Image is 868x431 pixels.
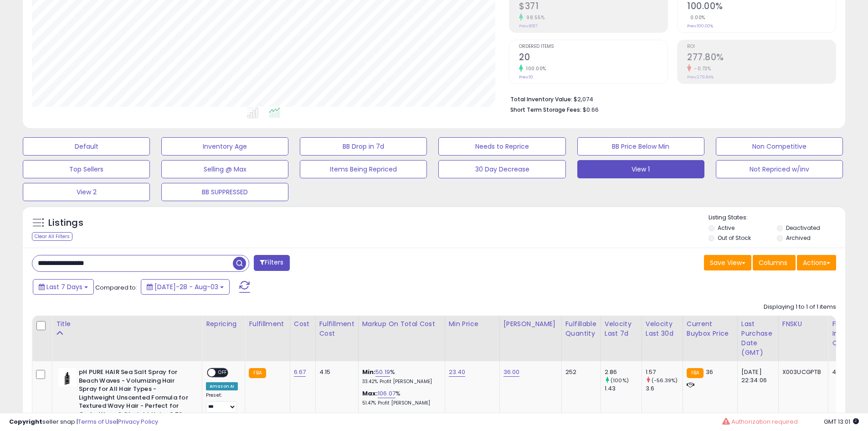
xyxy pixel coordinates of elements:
[375,368,390,377] a: 50.19
[249,319,286,329] div: Fulfillment
[523,65,546,72] small: 100.00%
[687,52,836,64] h2: 277.80%
[79,368,190,430] b: pH PURE HAIR Sea Salt Spray for Beach Waves - Volumizing Hair Spray for All Hair Types - Lightwei...
[362,368,438,385] div: %
[704,255,751,270] button: Save View
[782,368,822,376] div: X003UCGPTB
[523,14,544,21] small: 98.55%
[519,23,537,29] small: Prev: $187
[709,213,845,222] p: Listing States:
[9,418,158,426] div: seller snap | |
[687,368,704,378] small: FBA
[319,368,351,376] div: 4.15
[118,417,158,426] a: Privacy Policy
[206,319,241,329] div: Repricing
[753,255,796,270] button: Columns
[605,319,638,338] div: Velocity Last 7d
[646,368,683,376] div: 1.57
[206,392,238,413] div: Preset:
[362,368,376,376] b: Min:
[141,279,230,295] button: [DATE]-28 - Aug-03
[56,319,198,329] div: Title
[605,384,642,393] div: 1.43
[716,137,843,156] button: Non Competitive
[510,93,829,104] li: $2,074
[23,137,150,156] button: Default
[254,255,289,271] button: Filters
[577,160,704,178] button: View 1
[611,377,629,384] small: (100%)
[33,279,94,295] button: Last 7 Days
[58,368,77,386] img: 211lOPtSMBL._SL40_.jpg
[786,224,820,232] label: Deactivated
[759,258,787,267] span: Columns
[646,319,679,338] div: Velocity Last 30d
[687,1,836,13] h2: 100.00%
[782,319,825,329] div: FNSKU
[687,319,734,338] div: Current Buybox Price
[718,224,734,232] label: Active
[741,368,771,384] div: [DATE] 22:34:06
[358,316,445,361] th: The percentage added to the cost of goods (COGS) that forms the calculator for Min & Max prices.
[652,377,678,384] small: (-56.39%)
[78,417,117,426] a: Terms of Use
[161,160,288,178] button: Selling @ Max
[691,65,711,72] small: -0.73%
[824,417,859,426] span: 2025-08-11 13:01 GMT
[48,217,83,229] h5: Listings
[378,389,395,398] a: 106.07
[438,160,565,178] button: 30 Day Decrease
[583,105,599,114] span: $0.66
[503,319,558,329] div: [PERSON_NAME]
[294,368,306,377] a: 6.67
[687,74,714,80] small: Prev: 279.84%
[687,23,713,29] small: Prev: 100.00%
[832,319,859,348] div: FBA inbound Qty
[718,234,751,242] label: Out of Stock
[216,369,230,377] span: OFF
[741,319,775,358] div: Last Purchase Date (GMT)
[23,183,150,201] button: View 2
[716,160,843,178] button: Not Repriced w/inv
[687,14,705,21] small: 0.00%
[46,282,82,291] span: Last 7 Days
[300,160,427,178] button: Items Being Repriced
[764,303,836,312] div: Displaying 1 to 1 of 1 items
[797,255,836,270] button: Actions
[161,183,288,201] button: BB SUPPRESSED
[519,74,533,80] small: Prev: 10
[294,319,312,329] div: Cost
[95,283,137,292] span: Compared to:
[565,368,594,376] div: 252
[154,282,218,291] span: [DATE]-28 - Aug-03
[362,389,378,398] b: Max:
[510,95,572,103] b: Total Inventory Value:
[449,319,496,329] div: Min Price
[32,232,72,241] div: Clear All Filters
[23,160,150,178] button: Top Sellers
[449,368,466,377] a: 23.40
[687,44,836,49] span: ROI
[362,379,438,385] p: 33.42% Profit [PERSON_NAME]
[9,417,42,426] strong: Copyright
[519,52,668,64] h2: 20
[362,389,438,406] div: %
[206,382,238,390] div: Amazon AI
[577,137,704,156] button: BB Price Below Min
[362,400,438,406] p: 51.47% Profit [PERSON_NAME]
[646,384,683,393] div: 3.6
[510,106,581,114] b: Short Term Storage Fees:
[832,368,856,376] div: 48
[300,137,427,156] button: BB Drop in 7d
[565,319,597,338] div: Fulfillable Quantity
[519,1,668,13] h2: $371
[706,368,713,376] span: 36
[503,368,520,377] a: 36.00
[786,234,811,242] label: Archived
[362,319,441,329] div: Markup on Total Cost
[319,319,354,338] div: Fulfillment Cost
[438,137,565,156] button: Needs to Reprice
[161,137,288,156] button: Inventory Age
[605,368,642,376] div: 2.86
[519,44,668,49] span: Ordered Items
